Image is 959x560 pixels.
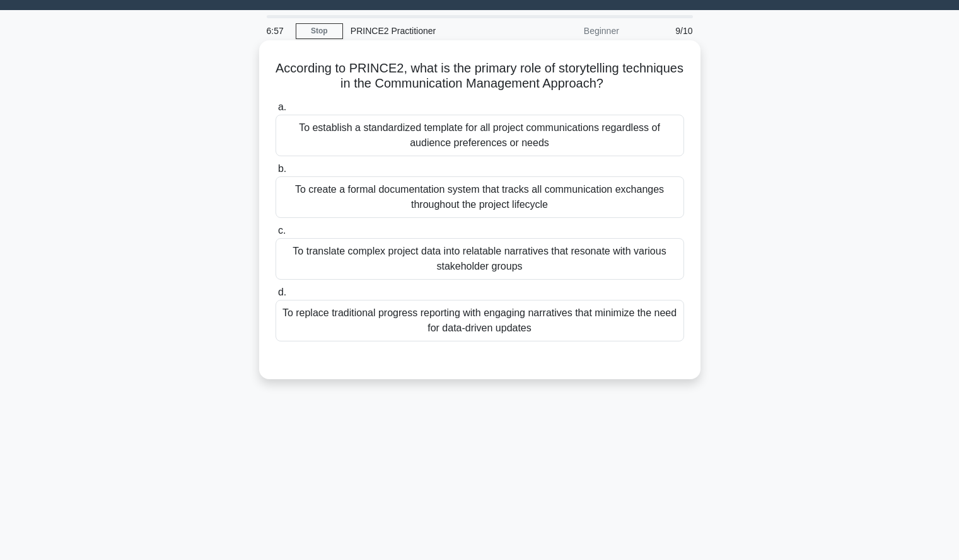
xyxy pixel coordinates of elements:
[278,287,286,297] span: d.
[343,18,516,43] div: PRINCE2 Practitioner
[627,18,700,43] div: 9/10
[259,18,296,43] div: 6:57
[516,18,627,43] div: Beginner
[276,115,684,156] div: To establish a standardized template for all project communications regardless of audience prefer...
[296,23,343,39] a: Stop
[278,225,286,236] span: c.
[276,238,684,280] div: To translate complex project data into relatable narratives that resonate with various stakeholde...
[278,101,286,112] span: a.
[276,300,684,341] div: To replace traditional progress reporting with engaging narratives that minimize the need for dat...
[276,176,684,218] div: To create a formal documentation system that tracks all communication exchanges throughout the pr...
[278,163,286,174] span: b.
[274,60,685,92] h5: According to PRINCE2, what is the primary role of storytelling techniques in the Communication Ma...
